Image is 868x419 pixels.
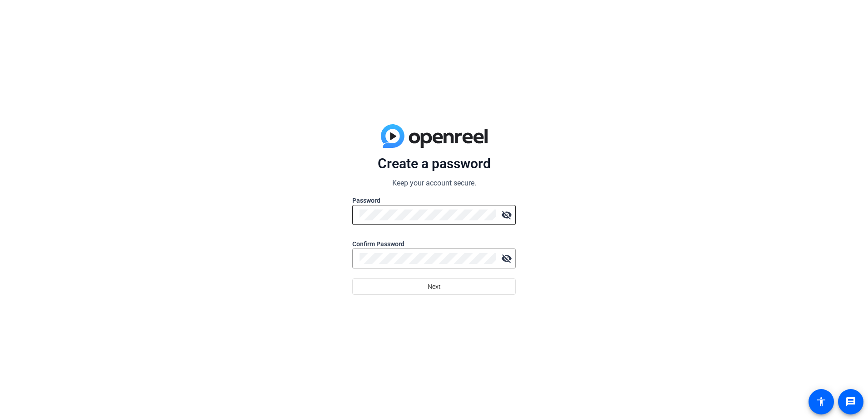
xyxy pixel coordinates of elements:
[816,396,827,407] mat-icon: accessibility
[381,124,488,148] img: blue-gradient.svg
[352,239,516,248] label: Confirm Password
[352,196,516,205] label: Password
[428,278,441,295] span: Next
[352,278,516,295] button: Next
[498,206,516,224] mat-icon: visibility_off
[352,155,516,172] p: Create a password
[352,178,516,189] p: Keep your account secure.
[498,249,516,268] mat-icon: visibility_off
[845,396,856,407] mat-icon: message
